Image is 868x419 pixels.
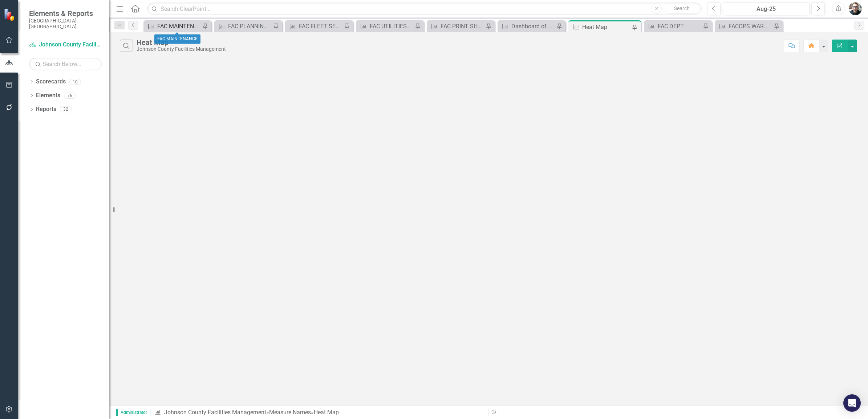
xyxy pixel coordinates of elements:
[60,106,72,112] div: 32
[36,78,66,86] a: Scorecards
[157,22,200,31] div: FAC MAINTENANCE
[29,58,102,70] input: Search Below...
[370,22,413,31] div: FAC UTILITIES / ENERGY MANAGEMENT
[582,22,630,32] div: Heat Map
[729,22,772,31] div: FACOPS WAREHOUSE AND COURIER
[441,22,484,31] div: FAC PRINT SHOP
[511,22,555,31] div: Dashboard of Key Performance Indicators Annual for Budget 2026
[843,394,861,412] div: Open Intercom Messenger
[228,22,271,31] div: FAC PLANNING DESIGN & CONSTRUCTION
[664,4,700,14] button: Search
[717,22,772,31] a: FACOPS WAREHOUSE AND COURIER
[116,409,150,416] span: Administrator
[725,5,807,13] div: Aug-25
[646,22,701,31] a: FAC DEPT
[269,409,311,416] a: Measure Names
[358,22,413,31] a: FAC UTILITIES / ENERGY MANAGEMENT
[849,2,862,15] img: John Beaudoin
[287,22,342,31] a: FAC FLEET SERVICES
[137,46,226,52] div: Johnson County Facilities Management
[29,9,102,18] span: Elements & Reports
[658,22,701,31] div: FAC DEPT
[29,41,102,49] a: Johnson County Facilities Management
[299,22,342,31] div: FAC FLEET SERVICES
[154,34,200,44] div: FAC MAINTENANCE
[147,3,702,15] input: Search ClearPoint...
[723,2,810,15] button: Aug-25
[314,409,339,416] div: Heat Map
[36,105,56,114] a: Reports
[137,38,226,46] div: Heat Map
[429,22,484,31] a: FAC PRINT SHOP
[69,79,81,85] div: 10
[145,22,200,31] a: FAC MAINTENANCE
[164,409,266,416] a: Johnson County Facilities Management
[29,18,102,30] small: [GEOGRAPHIC_DATA], [GEOGRAPHIC_DATA]
[674,5,690,11] span: Search
[4,8,16,21] img: ClearPoint Strategy
[36,91,60,100] a: Elements
[216,22,271,31] a: FAC PLANNING DESIGN & CONSTRUCTION
[499,22,555,31] a: Dashboard of Key Performance Indicators Annual for Budget 2026
[64,93,76,99] div: 76
[154,408,483,417] div: » »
